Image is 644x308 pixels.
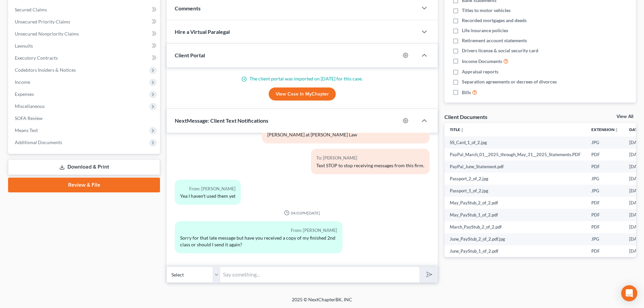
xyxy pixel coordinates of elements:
[15,31,79,37] span: Unsecured Nonpriority Claims
[586,197,624,209] td: PDF
[180,193,235,199] div: Yea I haven't used them yet
[8,159,160,175] a: Download & Print
[444,185,586,197] td: Passport_1_of_2.jpg
[444,209,586,221] td: May_PayStub_1_of_2.pdf
[9,112,160,124] a: SOFA Review
[444,173,586,185] td: Passport_2_of_2.jpg
[15,127,38,133] span: Means Test
[15,103,45,109] span: Miscellaneous
[316,162,424,169] div: Text STOP to stop receiving messages from this firm.
[175,5,201,11] span: Comments
[175,52,205,58] span: Client Portal
[15,115,43,121] span: SOFA Review
[462,58,502,65] span: Income Documents
[269,87,336,101] a: View Case in MyChapter
[462,78,557,85] span: Separation agreements or decrees of divorces
[180,185,235,193] div: From: [PERSON_NAME]
[586,185,624,197] td: JPG
[462,27,508,34] span: Life insurance policies
[586,209,624,221] td: PDF
[444,245,586,257] td: June_PayStub_1_of_2.pdf
[444,233,586,245] td: June_PayStub_2_of_2.pdf.jpg
[444,197,586,209] td: May_PayStub_2_of_2.pdf
[15,43,33,49] span: Lawsuits
[175,28,230,35] span: Hire a Virtual Paralegal
[616,114,633,119] a: View All
[444,113,487,120] div: Client Documents
[9,16,160,28] a: Unsecured Priority Claims
[9,4,160,16] a: Secured Claims
[586,136,624,148] td: JPG
[462,47,538,54] span: Drivers license & social security card
[9,52,160,64] a: Executory Contracts
[462,89,471,96] span: Bills
[9,40,160,52] a: Lawsuits
[591,127,619,132] a: Extensionunfold_more
[15,139,62,145] span: Additional Documents
[220,266,419,283] input: Say something...
[15,7,47,12] span: Secured Claims
[621,285,637,301] div: Open Intercom Messenger
[586,233,624,245] td: JPG
[15,19,70,24] span: Unsecured Priority Claims
[462,68,498,75] span: Appraisal reports
[180,227,337,234] div: From: [PERSON_NAME]
[175,75,430,82] p: The client portal was imported on [DATE] for this case.
[180,235,337,248] div: Sorry for that late message but have you received a copy of my finished 2nd class or should I sen...
[614,128,619,132] i: unfold_more
[444,136,586,148] td: SS_Card_1_of_2.jpg
[444,221,586,233] td: March_PayStub_2_of_2.pdf
[175,210,430,216] div: 04:01PM[DATE]
[586,161,624,173] td: PDF
[462,7,511,14] span: Titles to motor vehicles
[586,173,624,185] td: JPG
[444,148,586,161] td: PayPal_March_01__2025_through_May_31__2025_Statements.PDF
[8,178,160,192] a: Review & File
[462,17,527,24] span: Recorded mortgages and deeds
[586,245,624,257] td: PDF
[444,161,586,173] td: PayPal_June_Statement.pdf
[15,91,34,97] span: Expenses
[175,117,268,124] span: NextMessage: Client Text Notifications
[9,28,160,40] a: Unsecured Nonpriority Claims
[450,127,464,132] a: Titleunfold_more
[586,148,624,161] td: PDF
[15,79,30,85] span: Income
[15,67,76,73] span: Codebtors Insiders & Notices
[15,55,58,61] span: Executory Contracts
[586,221,624,233] td: PDF
[460,128,464,132] i: unfold_more
[462,37,527,44] span: Retirement account statements
[316,154,424,162] div: To: [PERSON_NAME]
